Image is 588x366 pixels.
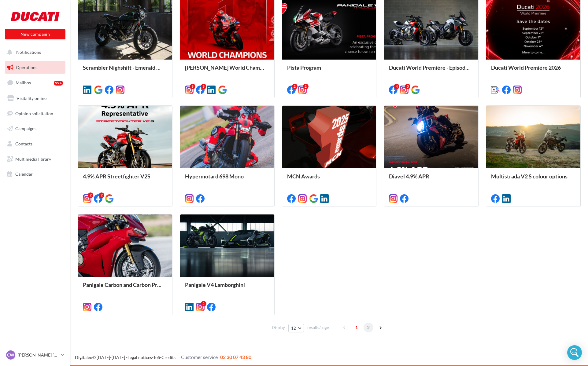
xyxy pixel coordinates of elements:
div: Hypermotard 698 Mono [185,173,269,185]
span: Customer service [181,354,218,360]
a: Calendar [4,168,67,181]
a: Campaigns [4,122,67,135]
div: Scrambler Nighshift - Emerald Green [83,64,167,77]
span: 1 [352,323,361,332]
span: Notifications [16,49,41,55]
div: Multistrada V2 S colour options [491,173,575,185]
div: [PERSON_NAME] World Champion [185,64,269,77]
div: 3 [405,84,410,89]
span: Opinion solicitation [15,111,53,116]
span: Visibility online [17,96,46,101]
a: CW [PERSON_NAME] [PERSON_NAME] [5,349,65,361]
button: 12 [288,324,304,332]
span: Campaigns [15,126,36,131]
div: 3 [201,84,206,89]
div: 4 [394,84,399,89]
div: 2 [292,84,298,89]
a: Mailbox99+ [4,76,67,89]
span: Contacts [15,141,32,146]
div: Panigale Carbon and Carbon Pro trims [83,282,167,294]
div: 2 [303,84,309,89]
span: Multimedia library [15,156,51,162]
span: results/page [307,325,329,331]
a: Visibility online [4,92,67,105]
a: Contacts [4,137,67,150]
div: 4.9% APR Streetfighter V2S [83,173,167,185]
span: Display [272,325,285,331]
div: 2 [201,301,206,306]
span: 12 [291,326,296,331]
a: ToS [153,355,160,360]
span: © [DATE]-[DATE] - - - [75,355,251,360]
div: Panigale V4 Lamborghini [185,282,269,294]
span: 2 [364,323,373,332]
div: 99+ [54,81,63,86]
span: 02 30 07 43 80 [220,354,251,360]
button: Notifications [4,46,64,59]
div: Diavel 4.9% APR [389,173,473,185]
a: Legal notices [128,355,152,360]
a: Operations [4,61,67,74]
a: Multimedia library [4,153,67,166]
div: 2 [99,192,104,198]
a: Credits [161,355,176,360]
p: [PERSON_NAME] [PERSON_NAME] [18,352,58,358]
button: New campaign [5,29,65,39]
div: MCN Awards [287,173,372,185]
span: Operations [16,65,37,70]
div: Ducati World Première - Episode 1 [389,64,473,77]
div: 3 [190,84,195,89]
a: Digitaleo [75,355,92,360]
div: Pista Program [287,64,372,77]
span: CW [7,352,14,358]
div: Open Intercom Messenger [567,345,582,360]
a: Opinion solicitation [4,107,67,120]
span: Calendar [15,171,33,177]
div: Ducati World Première 2026 [491,64,575,77]
span: Mailbox [16,80,31,85]
div: 2 [88,192,93,198]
